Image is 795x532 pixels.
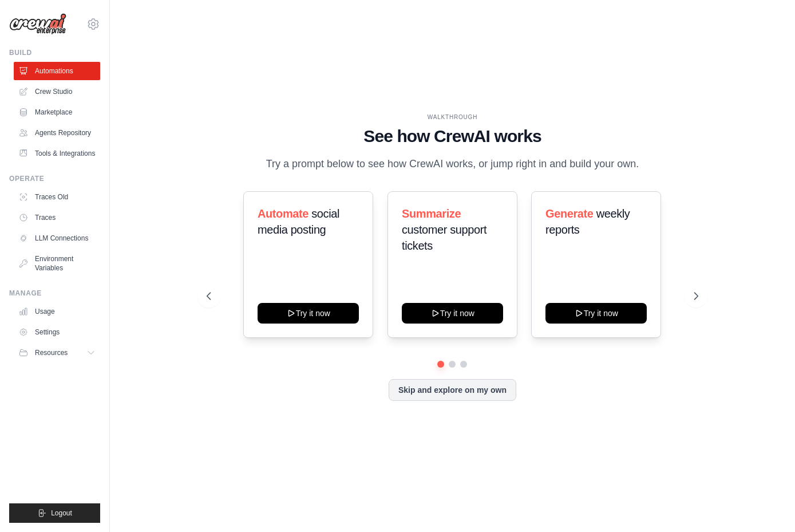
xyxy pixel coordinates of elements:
span: Logout [51,509,72,518]
a: Marketplace [14,103,100,121]
div: WALKTHROUGH [207,113,698,121]
span: Generate [545,207,594,220]
button: Try it now [402,303,503,324]
span: customer support tickets [402,223,487,252]
img: Logo [9,13,66,35]
a: Tools & Integrations [14,144,100,163]
a: Settings [14,323,100,341]
button: Resources [14,344,100,362]
span: social media posting [258,207,339,236]
a: Automations [14,62,100,80]
a: Crew Studio [14,82,100,101]
span: Summarize [402,207,461,220]
span: weekly reports [545,207,630,236]
button: Try it now [545,303,647,324]
a: Traces Old [14,188,100,206]
a: LLM Connections [14,229,100,247]
a: Agents Repository [14,124,100,142]
a: Usage [14,302,100,321]
div: Manage [9,289,100,298]
h1: See how CrewAI works [207,126,698,147]
span: Resources [35,348,68,357]
button: Try it now [258,303,359,324]
p: Try a prompt below to see how CrewAI works, or jump right in and build your own. [260,156,644,172]
a: Environment Variables [14,250,100,277]
button: Skip and explore on my own [389,379,516,401]
div: Build [9,48,100,57]
a: Traces [14,208,100,227]
div: Operate [9,174,100,183]
span: Automate [258,207,308,220]
button: Logout [9,503,100,523]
